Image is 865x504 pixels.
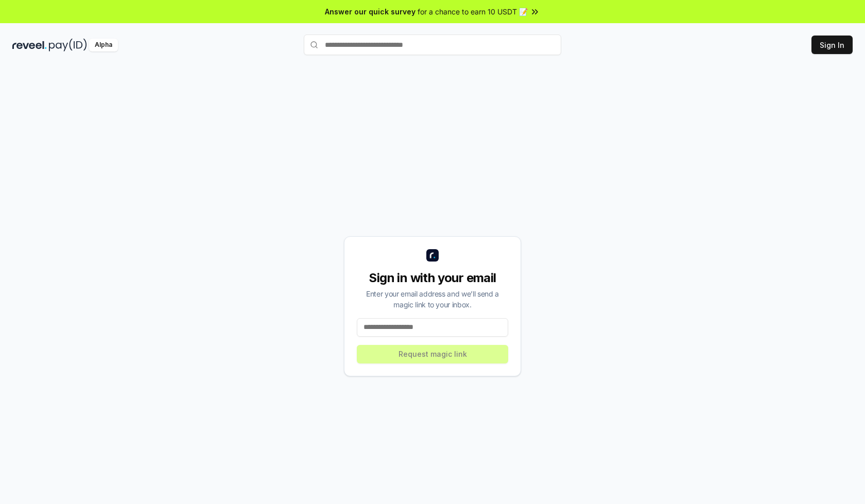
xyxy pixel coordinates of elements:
[49,39,87,51] img: pay_id
[12,39,47,51] img: reveel_dark
[357,270,508,286] div: Sign in with your email
[325,6,416,17] span: Answer our quick survey
[418,6,528,17] span: for a chance to earn 10 USDT 📝
[426,249,439,262] img: logo_small
[811,36,853,54] button: Sign In
[357,288,508,310] div: Enter your email address and we’ll send a magic link to your inbox.
[89,39,118,51] div: Alpha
